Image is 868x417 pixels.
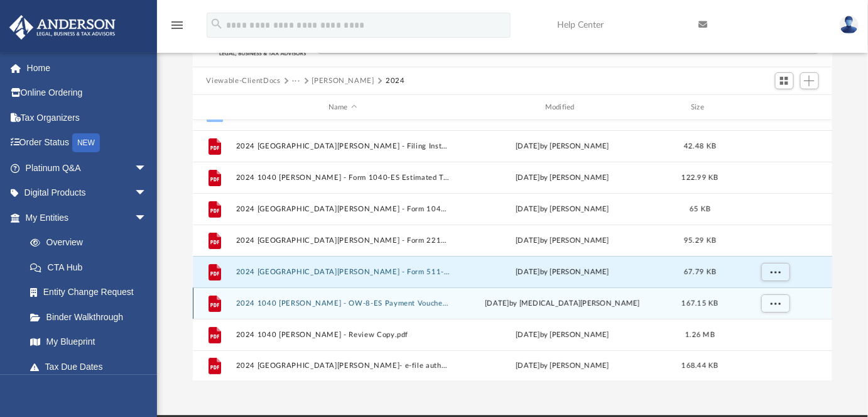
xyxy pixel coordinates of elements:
[236,268,450,276] button: 2024 [GEOGRAPHIC_DATA][PERSON_NAME] - Form 511-V Payment Voucher.pdf
[18,304,166,330] a: Binder Walkthrough
[455,267,670,278] div: by [PERSON_NAME]
[455,298,670,309] div: [DATE] by [MEDICAL_DATA][PERSON_NAME]
[6,15,119,40] img: Anderson Advisors Platinum Portal
[236,205,450,213] button: 2024 [GEOGRAPHIC_DATA][PERSON_NAME] - Form 1040-V Payment Voucher.pdf
[9,181,166,206] a: Digital Productsarrow_drop_down
[236,362,450,370] button: 2024 [GEOGRAPHIC_DATA][PERSON_NAME]- e-file authorization - please sign.pdf
[455,102,669,113] div: Modified
[236,142,450,150] button: 2024 [GEOGRAPHIC_DATA][PERSON_NAME] - Filing Instructions.pdf
[516,237,540,244] span: [DATE]
[684,237,716,244] span: 95.29 KB
[9,81,166,106] a: Online Ordering
[134,205,160,231] span: arrow_drop_down
[170,18,185,33] i: menu
[455,109,670,121] div: Wed Sep 10 2025 by [PERSON_NAME]
[72,133,100,152] div: NEW
[681,300,718,307] span: 167.15 KB
[236,236,450,245] button: 2024 [GEOGRAPHIC_DATA][PERSON_NAME] - Form 2210 Underpayment of Estimated Tax Voucher.pdf
[18,354,166,379] a: Tax Due Dates
[236,331,450,339] button: 2024 1040 [PERSON_NAME] - Review Copy.pdf
[689,206,710,213] span: 65 KB
[685,331,715,338] span: 1.26 MB
[681,174,718,181] span: 122.99 KB
[684,269,716,275] span: 67.79 KB
[9,105,166,130] a: Tax Organizers
[455,204,670,215] div: by [PERSON_NAME]
[761,263,789,282] button: More options
[9,155,166,181] a: Platinum Q&Aarrow_drop_down
[684,143,716,150] span: 42.48 KB
[9,205,166,230] a: My Entitiesarrow_drop_down
[516,143,540,150] span: [DATE]
[18,280,166,305] a: Entity Change Request
[675,102,725,113] div: Size
[18,255,166,280] a: CTA Hub
[730,102,818,113] div: id
[516,362,540,369] span: [DATE]
[761,294,789,313] button: More options
[516,206,540,213] span: [DATE]
[236,174,450,182] button: 2024 1040 [PERSON_NAME] - Form 1040-ES Estimated Tax Voucher.pdf
[516,174,540,181] span: [DATE]
[292,75,300,87] button: ···
[206,75,280,87] button: Viewable-ClientDocs
[455,330,670,341] div: by [PERSON_NAME]
[386,75,405,87] button: 2024
[170,24,185,33] a: menu
[681,362,718,369] span: 168.44 KB
[775,72,794,90] button: Switch to Grid View
[312,75,374,87] button: [PERSON_NAME]
[198,102,229,113] div: id
[134,155,160,181] span: arrow_drop_down
[455,360,670,372] div: by [PERSON_NAME]
[455,235,670,247] div: by [PERSON_NAME]
[210,17,224,31] i: search
[18,330,160,355] a: My Blueprint
[235,102,449,113] div: Name
[193,120,833,381] div: grid
[516,269,540,275] span: [DATE]
[18,230,166,255] a: Overview
[800,72,819,90] button: Add
[134,181,160,206] span: arrow_drop_down
[9,55,166,81] a: Home
[9,130,166,156] a: Order StatusNEW
[455,172,670,184] div: by [PERSON_NAME]
[840,16,859,34] img: User Pic
[516,331,540,338] span: [DATE]
[236,299,450,308] button: 2024 1040 [PERSON_NAME] - OW-8-ES Payment Voucher.pdf
[455,141,670,152] div: by [PERSON_NAME]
